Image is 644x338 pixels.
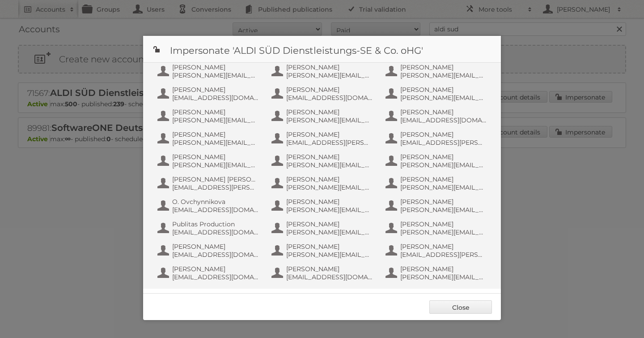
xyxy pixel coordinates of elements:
[172,130,259,139] span: [PERSON_NAME]
[400,183,487,191] span: [PERSON_NAME][EMAIL_ADDRESS][PERSON_NAME][DOMAIN_NAME]
[286,220,373,228] span: [PERSON_NAME]
[400,206,487,214] span: [PERSON_NAME][EMAIL_ADDRESS][DOMAIN_NAME]
[385,174,490,192] button: [PERSON_NAME] [PERSON_NAME][EMAIL_ADDRESS][PERSON_NAME][DOMAIN_NAME]
[157,219,262,237] button: Publitas Production [EMAIL_ADDRESS][DOMAIN_NAME]
[400,94,487,102] span: [PERSON_NAME][EMAIL_ADDRESS][DOMAIN_NAME]
[400,220,487,228] span: [PERSON_NAME]
[400,265,487,273] span: [PERSON_NAME]
[400,175,487,183] span: [PERSON_NAME]
[172,153,259,161] span: [PERSON_NAME]
[400,130,487,139] span: [PERSON_NAME]
[400,139,487,147] span: [EMAIL_ADDRESS][PERSON_NAME][DOMAIN_NAME]
[400,228,487,236] span: [PERSON_NAME][EMAIL_ADDRESS][DOMAIN_NAME]
[385,264,490,282] button: [PERSON_NAME] [PERSON_NAME][EMAIL_ADDRESS][DOMAIN_NAME]
[172,116,259,124] span: [PERSON_NAME][EMAIL_ADDRESS][DOMAIN_NAME]
[172,198,259,206] span: O. Ovchynnikova
[172,94,259,102] span: [EMAIL_ADDRESS][DOMAIN_NAME]
[400,71,487,79] span: [PERSON_NAME][EMAIL_ADDRESS][PERSON_NAME][DOMAIN_NAME]
[157,62,262,80] button: [PERSON_NAME] [PERSON_NAME][EMAIL_ADDRESS][PERSON_NAME][DOMAIN_NAME]
[286,94,373,102] span: [EMAIL_ADDRESS][DOMAIN_NAME]
[400,63,487,71] span: [PERSON_NAME]
[400,198,487,206] span: [PERSON_NAME]
[271,174,376,192] button: [PERSON_NAME] [PERSON_NAME][EMAIL_ADDRESS][PERSON_NAME][DOMAIN_NAME]
[157,264,262,282] button: [PERSON_NAME] [EMAIL_ADDRESS][DOMAIN_NAME]
[286,71,373,79] span: [PERSON_NAME][EMAIL_ADDRESS][PERSON_NAME][DOMAIN_NAME]
[385,197,490,215] button: [PERSON_NAME] [PERSON_NAME][EMAIL_ADDRESS][DOMAIN_NAME]
[172,139,259,147] span: [PERSON_NAME][EMAIL_ADDRESS][PERSON_NAME][DOMAIN_NAME]
[385,152,490,170] button: [PERSON_NAME] [PERSON_NAME][EMAIL_ADDRESS][PERSON_NAME][DOMAIN_NAME]
[385,130,490,147] button: [PERSON_NAME] [EMAIL_ADDRESS][PERSON_NAME][DOMAIN_NAME]
[157,130,262,147] button: [PERSON_NAME] [PERSON_NAME][EMAIL_ADDRESS][PERSON_NAME][DOMAIN_NAME]
[385,219,490,237] button: [PERSON_NAME] [PERSON_NAME][EMAIL_ADDRESS][DOMAIN_NAME]
[385,62,490,80] button: [PERSON_NAME] [PERSON_NAME][EMAIL_ADDRESS][PERSON_NAME][DOMAIN_NAME]
[271,219,376,237] button: [PERSON_NAME] [PERSON_NAME][EMAIL_ADDRESS][PERSON_NAME][DOMAIN_NAME]
[271,107,376,125] button: [PERSON_NAME] [PERSON_NAME][EMAIL_ADDRESS][PERSON_NAME][DOMAIN_NAME]
[286,265,373,273] span: [PERSON_NAME]
[286,108,373,116] span: [PERSON_NAME]
[172,228,259,236] span: [EMAIL_ADDRESS][DOMAIN_NAME]
[172,108,259,116] span: [PERSON_NAME]
[157,107,262,125] button: [PERSON_NAME] [PERSON_NAME][EMAIL_ADDRESS][DOMAIN_NAME]
[157,85,262,103] button: [PERSON_NAME] [EMAIL_ADDRESS][DOMAIN_NAME]
[429,300,492,314] a: Close
[286,273,373,281] span: [EMAIL_ADDRESS][DOMAIN_NAME]
[271,130,376,147] button: [PERSON_NAME] [EMAIL_ADDRESS][PERSON_NAME][DOMAIN_NAME]
[400,153,487,161] span: [PERSON_NAME]
[400,161,487,169] span: [PERSON_NAME][EMAIL_ADDRESS][PERSON_NAME][DOMAIN_NAME]
[286,86,373,94] span: [PERSON_NAME]
[286,251,373,259] span: [PERSON_NAME][EMAIL_ADDRESS][DOMAIN_NAME]
[286,63,373,71] span: [PERSON_NAME]
[400,108,487,116] span: [PERSON_NAME]
[286,206,373,214] span: [PERSON_NAME][EMAIL_ADDRESS][DOMAIN_NAME]
[286,139,373,147] span: [EMAIL_ADDRESS][PERSON_NAME][DOMAIN_NAME]
[400,273,487,281] span: [PERSON_NAME][EMAIL_ADDRESS][DOMAIN_NAME]
[271,152,376,170] button: [PERSON_NAME] [PERSON_NAME][EMAIL_ADDRESS][DOMAIN_NAME]
[286,175,373,183] span: [PERSON_NAME]
[286,153,373,161] span: [PERSON_NAME]
[172,161,259,169] span: [PERSON_NAME][EMAIL_ADDRESS][DOMAIN_NAME]
[157,174,262,192] button: [PERSON_NAME] [PERSON_NAME] [EMAIL_ADDRESS][PERSON_NAME][PERSON_NAME][DOMAIN_NAME]
[172,175,259,183] span: [PERSON_NAME] [PERSON_NAME]
[172,273,259,281] span: [EMAIL_ADDRESS][DOMAIN_NAME]
[172,86,259,94] span: [PERSON_NAME]
[172,220,259,228] span: Publitas Production
[286,130,373,139] span: [PERSON_NAME]
[172,183,259,191] span: [EMAIL_ADDRESS][PERSON_NAME][PERSON_NAME][DOMAIN_NAME]
[271,264,376,282] button: [PERSON_NAME] [EMAIL_ADDRESS][DOMAIN_NAME]
[172,206,259,214] span: [EMAIL_ADDRESS][DOMAIN_NAME]
[385,85,490,103] button: [PERSON_NAME] [PERSON_NAME][EMAIL_ADDRESS][DOMAIN_NAME]
[400,116,487,124] span: [EMAIL_ADDRESS][DOMAIN_NAME]
[400,86,487,94] span: [PERSON_NAME]
[172,243,259,251] span: [PERSON_NAME]
[400,243,487,251] span: [PERSON_NAME]
[157,242,262,260] button: [PERSON_NAME] [EMAIL_ADDRESS][DOMAIN_NAME]
[286,161,373,169] span: [PERSON_NAME][EMAIL_ADDRESS][DOMAIN_NAME]
[271,62,376,80] button: [PERSON_NAME] [PERSON_NAME][EMAIL_ADDRESS][PERSON_NAME][DOMAIN_NAME]
[157,197,262,215] button: O. Ovchynnikova [EMAIL_ADDRESS][DOMAIN_NAME]
[286,183,373,191] span: [PERSON_NAME][EMAIL_ADDRESS][PERSON_NAME][DOMAIN_NAME]
[172,265,259,273] span: [PERSON_NAME]
[172,251,259,259] span: [EMAIL_ADDRESS][DOMAIN_NAME]
[286,116,373,124] span: [PERSON_NAME][EMAIL_ADDRESS][PERSON_NAME][DOMAIN_NAME]
[172,71,259,79] span: [PERSON_NAME][EMAIL_ADDRESS][PERSON_NAME][DOMAIN_NAME]
[157,152,262,170] button: [PERSON_NAME] [PERSON_NAME][EMAIL_ADDRESS][DOMAIN_NAME]
[385,242,490,260] button: [PERSON_NAME] [EMAIL_ADDRESS][PERSON_NAME][DOMAIN_NAME]
[400,251,487,259] span: [EMAIL_ADDRESS][PERSON_NAME][DOMAIN_NAME]
[286,198,373,206] span: [PERSON_NAME]
[271,242,376,260] button: [PERSON_NAME] [PERSON_NAME][EMAIL_ADDRESS][DOMAIN_NAME]
[286,228,373,236] span: [PERSON_NAME][EMAIL_ADDRESS][PERSON_NAME][DOMAIN_NAME]
[385,107,490,125] button: [PERSON_NAME] [EMAIL_ADDRESS][DOMAIN_NAME]
[172,63,259,71] span: [PERSON_NAME]
[143,36,501,63] h1: Impersonate 'ALDI SÜD Dienstleistungs-SE & Co. oHG'
[271,85,376,103] button: [PERSON_NAME] [EMAIL_ADDRESS][DOMAIN_NAME]
[286,243,373,251] span: [PERSON_NAME]
[271,197,376,215] button: [PERSON_NAME] [PERSON_NAME][EMAIL_ADDRESS][DOMAIN_NAME]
